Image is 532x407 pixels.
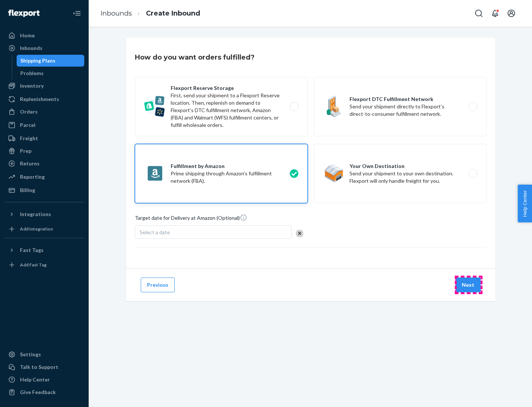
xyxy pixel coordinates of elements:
[4,223,84,235] a: Add Integration
[20,70,44,77] div: Problems
[20,135,38,142] div: Freight
[17,55,85,67] a: Shipping Plans
[456,277,481,292] button: Next
[135,214,247,225] span: Target date for Delivery at Amazon (Optional)
[4,171,84,183] a: Reporting
[4,42,84,54] a: Inbounds
[4,93,84,105] a: Replenishments
[4,80,84,92] a: Inventory
[4,244,84,256] button: Fast Tags
[20,262,47,268] div: Add Fast Tag
[4,259,84,271] a: Add Fast Tag
[4,349,84,360] a: Settings
[20,388,56,396] div: Give Feedback
[20,57,55,64] div: Shipping Plans
[20,108,38,115] div: Orders
[20,246,44,254] div: Fast Tags
[4,106,84,118] a: Orders
[20,160,40,167] div: Returns
[20,376,50,383] div: Help Center
[20,95,59,103] div: Replenishments
[135,53,255,62] h3: How do you want orders fulfilled?
[4,158,84,169] a: Returns
[4,145,84,157] a: Prep
[20,32,35,39] div: Home
[20,363,58,371] div: Talk to Support
[20,147,31,155] div: Prep
[4,119,84,131] a: Parcel
[141,277,175,292] button: Previous
[20,173,45,181] div: Reporting
[488,6,502,21] button: Open notifications
[20,351,41,358] div: Settings
[95,3,206,24] ol: breadcrumbs
[4,361,84,373] a: Talk to Support
[4,386,84,398] button: Give Feedback
[4,30,84,41] a: Home
[4,184,84,196] a: Billing
[20,226,53,232] div: Add Integration
[471,6,486,21] button: Open Search Box
[20,82,44,90] div: Inventory
[4,132,84,144] a: Freight
[504,6,519,21] button: Open account menu
[69,6,84,21] button: Close Navigation
[20,211,51,218] div: Integrations
[100,9,132,17] a: Inbounds
[20,44,42,52] div: Inbounds
[4,208,84,220] button: Integrations
[20,121,35,129] div: Parcel
[146,9,200,17] a: Create Inbound
[140,229,170,235] span: Select a date
[4,374,84,386] a: Help Center
[518,185,532,222] button: Help Center
[20,186,35,194] div: Billing
[17,67,85,79] a: Problems
[8,10,40,17] img: Flexport logo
